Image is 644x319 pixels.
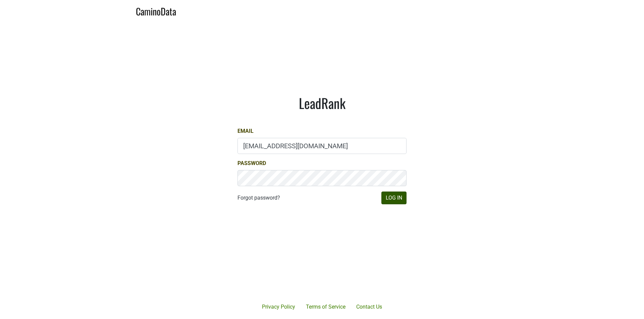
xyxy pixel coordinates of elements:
button: Log In [381,192,407,204]
a: Forgot password? [237,194,280,202]
a: Privacy Policy [257,300,301,314]
label: Email [237,127,254,135]
a: Contact Us [351,300,387,314]
a: Terms of Service [301,300,351,314]
label: Password [237,159,266,167]
a: CaminoData [136,3,176,18]
h1: LeadRank [237,95,407,111]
